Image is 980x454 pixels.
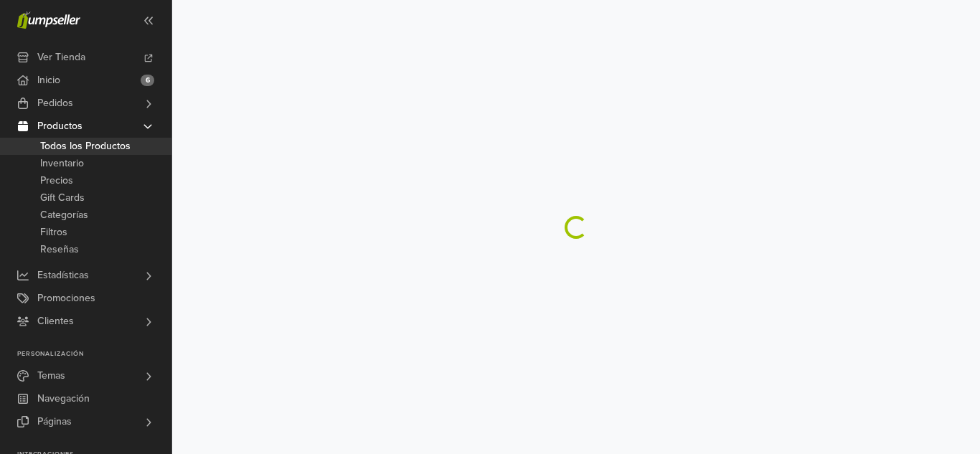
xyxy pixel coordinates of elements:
span: Precios [40,172,73,189]
span: Clientes [37,310,74,333]
span: Categorías [40,207,88,224]
span: Filtros [40,224,67,241]
span: Pedidos [37,92,73,115]
span: Páginas [37,410,72,433]
span: Todos los Productos [40,138,131,155]
span: 6 [141,75,154,86]
span: Productos [37,115,83,138]
span: Inicio [37,69,60,92]
span: Ver Tienda [37,46,85,69]
span: Navegación [37,387,90,410]
span: Reseñas [40,241,79,258]
span: Estadísticas [37,264,89,287]
p: Personalización [17,350,171,359]
span: Inventario [40,155,84,172]
span: Promociones [37,287,95,310]
span: Gift Cards [40,189,85,207]
span: Temas [37,364,65,387]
